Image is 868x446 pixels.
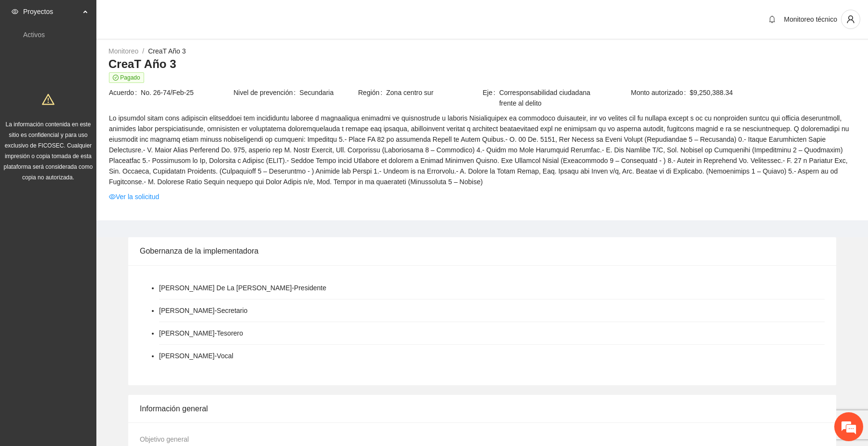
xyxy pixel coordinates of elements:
span: Secundaria [299,87,357,98]
li: [PERSON_NAME] - Tesorero [159,328,243,338]
span: Proyectos [23,2,80,21]
a: CreaT Año 3 [148,47,186,55]
a: eyeVer la solicitud [109,191,159,202]
li: [PERSON_NAME] De La [PERSON_NAME] - Presidente [159,283,326,293]
span: $9,250,388.34 [690,87,855,98]
li: [PERSON_NAME] - Secretario [159,305,248,316]
span: Acuerdo [109,87,141,98]
a: Monitoreo [108,47,138,55]
span: warning [42,93,54,106]
a: Activos [23,31,45,39]
span: / [142,47,144,55]
span: Lo ipsumdol sitam cons adipiscin elitseddoei tem incididuntu laboree d magnaaliqua enimadmi ve qu... [109,113,855,187]
span: Nivel de prevención [234,87,300,98]
span: Objetivo general [140,435,189,443]
span: Monto autorizado [631,87,690,98]
button: user [841,10,860,29]
div: Gobernanza de la implementadora [140,237,825,265]
span: No. 26-74/Feb-25 [141,87,232,98]
h3: CreaT Año 3 [108,56,856,72]
span: La información contenida en este sitio es confidencial y para uso exclusivo de FICOSEC. Cualquier... [4,121,93,181]
span: check-circle [113,75,119,81]
div: Información general [140,395,825,422]
span: eye [109,193,116,200]
span: Eje [483,87,499,108]
span: eye [12,8,18,15]
span: bell [765,15,779,23]
span: Región [358,87,386,98]
li: [PERSON_NAME] - Vocal [159,351,233,361]
span: Monitoreo técnico [784,15,837,23]
span: Zona centro sur [386,87,481,98]
button: bell [764,12,780,27]
span: Pagado [109,72,144,83]
span: Corresponsabilidad ciudadana frente al delito [499,87,606,108]
span: user [841,15,860,24]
